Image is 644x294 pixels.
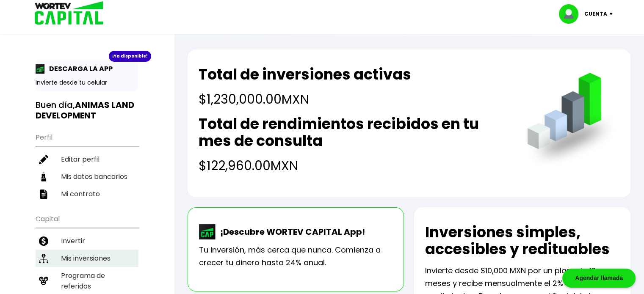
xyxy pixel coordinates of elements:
img: profile-image [559,4,584,24]
p: Tu inversión, más cerca que nunca. Comienza a crecer tu dinero hasta 24% anual. [199,244,392,269]
p: ¡Descubre WORTEV CAPITAL App! [216,225,365,238]
p: Cuenta [584,8,607,20]
ul: Perfil [36,128,138,203]
img: wortev-capital-app-icon [199,224,216,239]
p: DESCARGA LA APP [45,63,113,74]
h2: Total de rendimientos recibidos en tu mes de consulta [199,115,510,149]
p: Invierte desde tu celular [36,78,138,87]
h2: Total de inversiones activas [199,66,411,83]
a: Editar perfil [36,151,138,168]
a: Invertir [36,232,138,250]
img: recomiendanos-icon.9b8e9327.svg [39,276,48,286]
img: app-icon [36,64,45,74]
h4: $1,230,000.00 MXN [199,90,411,109]
h4: $122,960.00 MXN [199,156,510,175]
a: Mi contrato [36,185,138,203]
h2: Inversiones simples, accesibles y redituables [425,224,619,258]
b: ANIMAS LAND DEVELOPMENT [36,99,134,121]
img: invertir-icon.b3b967d7.svg [39,236,48,246]
div: Agendar llamada [562,269,636,288]
a: Mis datos bancarios [36,168,138,185]
img: contrato-icon.f2db500c.svg [39,190,48,199]
img: inversiones-icon.6695dc30.svg [39,254,48,263]
a: Mis inversiones [36,250,138,267]
img: editar-icon.952d3147.svg [39,155,48,164]
img: icon-down [607,13,619,15]
img: datos-icon.10cf9172.svg [39,172,48,181]
h3: Buen día, [36,100,138,121]
div: ¡Ya disponible! [109,51,151,62]
img: grafica.516fef24.png [523,73,619,169]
